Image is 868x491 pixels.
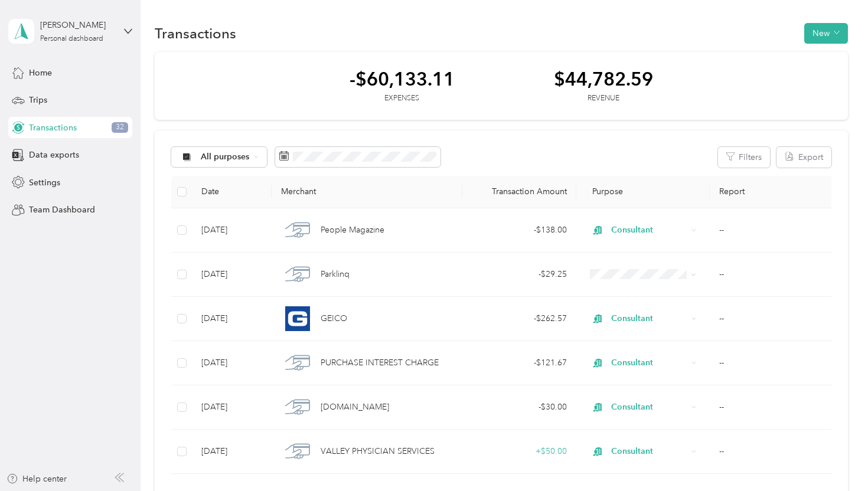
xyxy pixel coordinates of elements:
span: GEICO [321,312,347,325]
span: Transactions [29,122,77,134]
img: GEICO [285,306,310,331]
button: Filters [718,147,770,168]
span: [DOMAIN_NAME] [321,401,389,414]
div: Expenses [350,93,455,104]
h1: Transactions [155,27,236,40]
td: -- [710,208,837,253]
td: -- [710,430,837,474]
span: People Magazine [321,224,384,237]
div: [PERSON_NAME] [40,19,114,31]
td: -- [710,385,837,430]
td: [DATE] [192,253,272,297]
td: -- [710,297,837,341]
span: Home [29,67,52,79]
td: [DATE] [192,297,272,341]
td: -- [710,253,837,297]
span: Team Dashboard [29,204,95,216]
img: Recreation.gov [285,395,310,420]
div: - $29.25 [472,268,567,281]
img: People Magazine [285,218,310,243]
div: $44,782.59 [554,68,653,89]
td: [DATE] [192,430,272,474]
th: Transaction Amount [462,176,577,208]
span: Data exports [29,149,79,161]
th: Report [710,176,837,208]
td: [DATE] [192,208,272,253]
span: VALLEY PHYSICIAN SERVICES [321,445,435,458]
div: + $50.00 [472,445,567,458]
th: Date [192,176,272,208]
div: - $262.57 [472,312,567,325]
button: Export [776,147,831,168]
img: Parklinq [285,262,310,287]
div: -$60,133.11 [350,68,455,89]
td: [DATE] [192,341,272,385]
button: Help center [6,473,67,485]
span: Consultant [611,224,687,237]
span: Settings [29,176,60,189]
span: Consultant [611,312,687,325]
iframe: Everlance-gr Chat Button Frame [802,425,868,491]
span: All purposes [201,153,250,161]
td: [DATE] [192,385,272,430]
div: - $138.00 [472,224,567,237]
span: 32 [112,122,128,133]
td: -- [710,341,837,385]
img: PURCHASE INTEREST CHARGE [285,351,310,375]
div: - $30.00 [472,401,567,414]
span: Consultant [611,356,687,369]
span: Parklinq [321,268,350,281]
span: Consultant [611,401,687,414]
div: - $121.67 [472,356,567,369]
span: Purpose [586,186,623,197]
th: Merchant [272,176,462,208]
span: PURCHASE INTEREST CHARGE [321,356,439,369]
img: VALLEY PHYSICIAN SERVICES [285,439,310,464]
span: Trips [29,94,47,106]
button: New [804,23,848,44]
span: Consultant [611,445,687,458]
div: Personal dashboard [40,35,103,42]
div: Revenue [554,93,653,104]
